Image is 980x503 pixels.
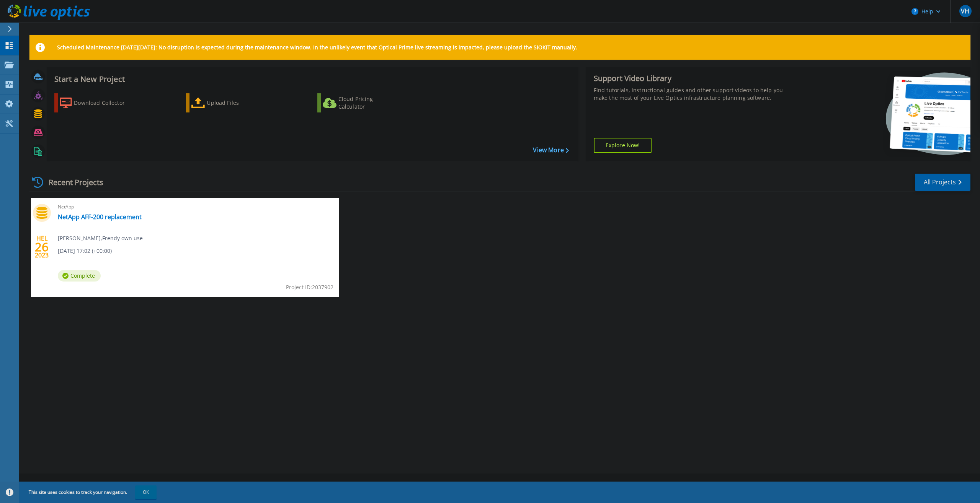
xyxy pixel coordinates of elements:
[58,234,143,243] span: [PERSON_NAME] , Frendy own use
[594,86,792,102] div: Find tutorials, instructional guides and other support videos to help you make the most of your L...
[533,147,568,154] a: View More
[915,174,970,191] a: All Projects
[961,8,969,14] span: VH
[54,75,568,83] h3: Start a New Project
[57,44,577,50] p: Scheduled Maintenance [DATE][DATE]: No disruption is expected during the maintenance window. In t...
[58,203,335,211] span: NetApp
[74,95,135,111] div: Download Collector
[21,485,157,499] span: This site uses cookies to track your navigation.
[58,270,101,282] span: Complete
[207,95,268,111] div: Upload Files
[58,213,142,221] a: NetApp AFF-200 replacement
[317,93,403,112] a: Cloud Pricing Calculator
[58,247,112,255] span: [DATE] 17:02 (+00:00)
[286,283,333,291] span: Project ID: 2037902
[594,138,652,153] a: Explore Now!
[594,73,792,83] div: Support Video Library
[338,95,400,111] div: Cloud Pricing Calculator
[35,244,49,250] span: 26
[34,233,49,261] div: HEL 2023
[135,485,157,499] button: OK
[54,93,140,112] a: Download Collector
[29,173,114,192] div: Recent Projects
[186,93,271,112] a: Upload Files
